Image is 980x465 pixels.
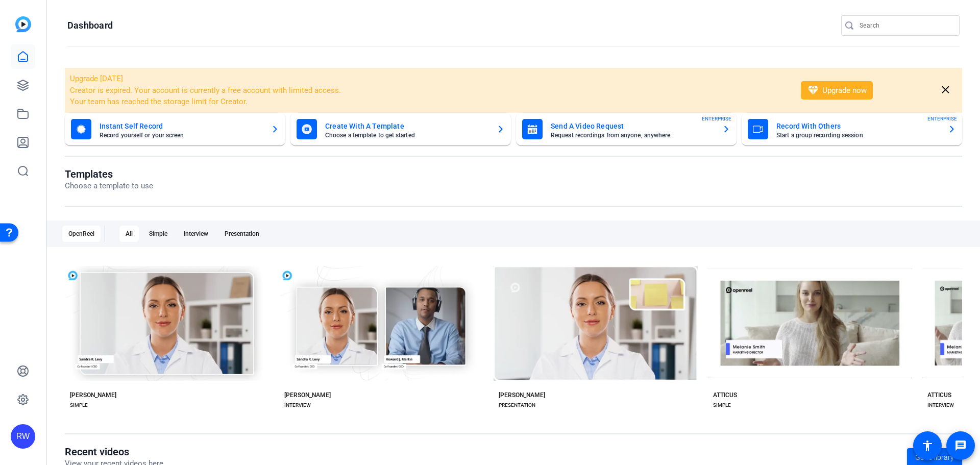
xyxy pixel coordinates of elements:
[100,132,263,138] mat-card-subtitle: Record yourself or your screen
[776,120,940,132] mat-card-title: Record With Others
[70,85,788,96] li: Creator is expired. Your account is currently a free account with limited access.
[713,401,731,409] div: SIMPLE
[939,84,952,96] mat-icon: close
[713,391,737,399] div: ATTICUS
[807,84,819,96] mat-icon: diamond
[65,446,163,458] h1: Recent videos
[499,391,545,399] div: [PERSON_NAME]
[921,439,934,452] mat-icon: accessibility
[119,226,139,242] div: All
[218,226,265,242] div: Presentation
[551,120,714,132] mat-card-title: Send A Video Request
[702,115,731,123] span: ENTERPRISE
[15,16,31,32] img: blue-gradient.svg
[70,391,116,399] div: [PERSON_NAME]
[143,226,174,242] div: Simple
[11,424,35,449] div: RW
[70,74,123,83] span: Upgrade [DATE]
[801,81,873,100] button: Upgrade now
[499,401,535,409] div: PRESENTATION
[325,132,488,138] mat-card-subtitle: Choose a template to get started
[776,132,940,138] mat-card-subtitle: Start a group recording session
[70,96,788,108] li: Your team has reached the storage limit for Creator.
[70,401,88,409] div: SIMPLE
[860,19,951,32] input: Search
[551,132,714,138] mat-card-subtitle: Request recordings from anyone, anywhere
[65,113,285,145] button: Instant Self RecordRecord yourself or your screen
[325,120,488,132] mat-card-title: Create With A Template
[927,391,951,399] div: ATTICUS
[100,120,263,132] mat-card-title: Instant Self Record
[62,226,101,242] div: OpenReel
[954,439,967,452] mat-icon: message
[284,391,331,399] div: [PERSON_NAME]
[67,19,113,32] h1: Dashboard
[290,113,511,145] button: Create With A TemplateChoose a template to get started
[927,401,954,409] div: INTERVIEW
[742,113,962,145] button: Record With OthersStart a group recording sessionENTERPRISE
[516,113,737,145] button: Send A Video RequestRequest recordings from anyone, anywhereENTERPRISE
[65,180,153,192] p: Choose a template to use
[65,168,153,180] h1: Templates
[284,401,311,409] div: INTERVIEW
[178,226,214,242] div: Interview
[927,115,957,123] span: ENTERPRISE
